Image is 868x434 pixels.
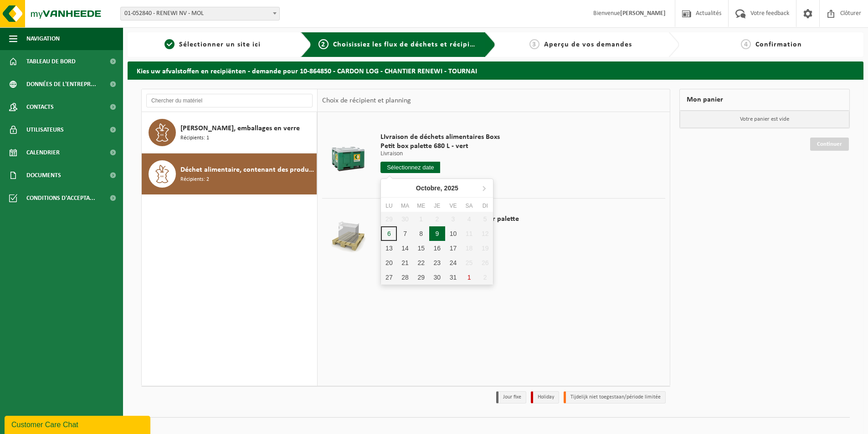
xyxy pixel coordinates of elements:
span: Déchet alimentaire, contenant des produits d'origine animale, emballage mélangé (sans verre), cat 3 [180,164,314,175]
span: Données de l'entrepr... [26,73,96,96]
div: 6 [381,226,397,241]
span: Récipients: 2 [180,175,209,184]
span: 3 [529,39,539,49]
strong: [PERSON_NAME] [620,10,666,17]
div: Octobre, [412,181,462,195]
div: 9 [429,226,445,241]
span: Contacts [26,96,54,118]
span: Aperçu de vos demandes [544,41,632,48]
div: Je [429,201,445,210]
div: 13 [381,241,397,255]
i: 2025 [444,185,458,191]
div: 15 [413,241,429,255]
div: 21 [397,255,413,270]
div: 17 [445,241,461,255]
div: 24 [445,255,461,270]
li: Tijdelijk niet toegestaan/période limitée [564,391,666,403]
span: Confirmation [755,41,802,48]
div: Di [477,201,493,210]
div: Choix de récipient et planning [318,89,416,112]
span: 4 [741,39,751,49]
span: Sélectionner un site ici [179,41,261,48]
span: Calendrier [26,141,60,164]
span: 01-052840 - RENEWI NV - MOL [121,7,279,20]
span: Utilisateurs [26,118,64,141]
span: LIvraison de déchets alimentaires Boxs [380,133,500,142]
input: Sélectionnez date [380,162,440,173]
iframe: chat widget [5,414,152,434]
div: Lu [381,201,397,210]
div: Mon panier [679,89,850,111]
p: Votre panier est vide [680,111,849,128]
span: Conditions d'accepta... [26,187,95,209]
div: 29 [413,270,429,285]
div: Ma [397,201,413,210]
div: 28 [397,270,413,285]
li: Jour fixe [496,391,526,403]
div: 23 [429,255,445,270]
div: 30 [429,270,445,285]
div: 8 [413,226,429,241]
span: 2 [318,39,329,49]
span: Petit box palette 680 L - vert [380,142,500,151]
span: 01-052840 - RENEWI NV - MOL [120,7,280,20]
span: Documents [26,164,61,187]
span: 1 [164,39,175,49]
div: Ve [445,201,461,210]
div: 22 [413,255,429,270]
div: Me [413,201,429,210]
div: 16 [429,241,445,255]
h2: Kies uw afvalstoffen en recipiënten - demande pour 10-864850 - CARDON LOG - CHANTIER RENEWI - TOU... [128,61,863,79]
div: 14 [397,241,413,255]
span: Navigation [26,27,60,50]
div: Sa [461,201,477,210]
a: 1Sélectionner un site ici [132,39,293,50]
button: [PERSON_NAME], emballages en verre Récipients: 1 [142,112,317,153]
span: [PERSON_NAME], emballages en verre [180,123,300,134]
span: Tableau de bord [26,50,76,73]
p: Livraison [380,151,500,157]
div: 7 [397,226,413,241]
li: Holiday [531,391,559,403]
button: Déchet alimentaire, contenant des produits d'origine animale, emballage mélangé (sans verre), cat... [142,153,317,194]
div: 31 [445,270,461,285]
input: Chercher du matériel [146,94,313,107]
div: 27 [381,270,397,285]
span: Récipients: 1 [180,134,209,143]
div: 20 [381,255,397,270]
span: Choisissiez les flux de déchets et récipients [333,41,485,48]
a: Continuer [810,138,849,151]
div: 10 [445,226,461,241]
